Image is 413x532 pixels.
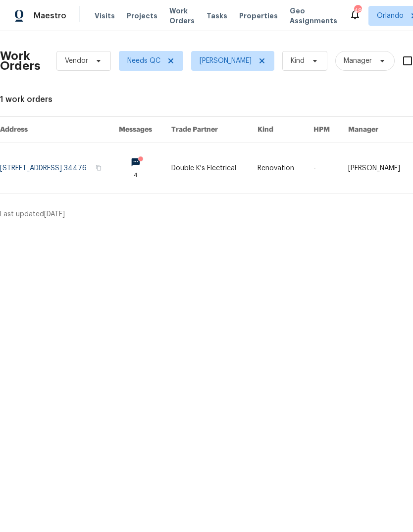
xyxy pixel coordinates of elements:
th: Kind [250,117,306,143]
span: [DATE] [44,211,65,218]
span: Maestro [34,11,66,21]
span: Geo Assignments [290,6,337,26]
span: Tasks [206,12,227,19]
th: Messages [111,117,163,143]
td: Renovation [250,143,306,193]
span: Needs QC [127,56,160,66]
span: Manager [344,56,372,66]
td: [PERSON_NAME] [340,143,413,193]
button: Copy Address [94,163,103,172]
span: Visits [95,11,115,21]
span: Orlando [377,11,404,21]
th: Manager [340,117,413,143]
th: HPM [306,117,340,143]
span: Properties [239,11,278,21]
span: Kind [291,56,305,66]
td: Double K's Electrical [163,143,250,193]
span: Vendor [65,56,88,66]
td: - [306,143,340,193]
span: [PERSON_NAME] [200,56,252,66]
th: Trade Partner [163,117,250,143]
span: Work Orders [169,6,195,26]
span: Projects [127,11,157,21]
div: 48 [354,6,361,16]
